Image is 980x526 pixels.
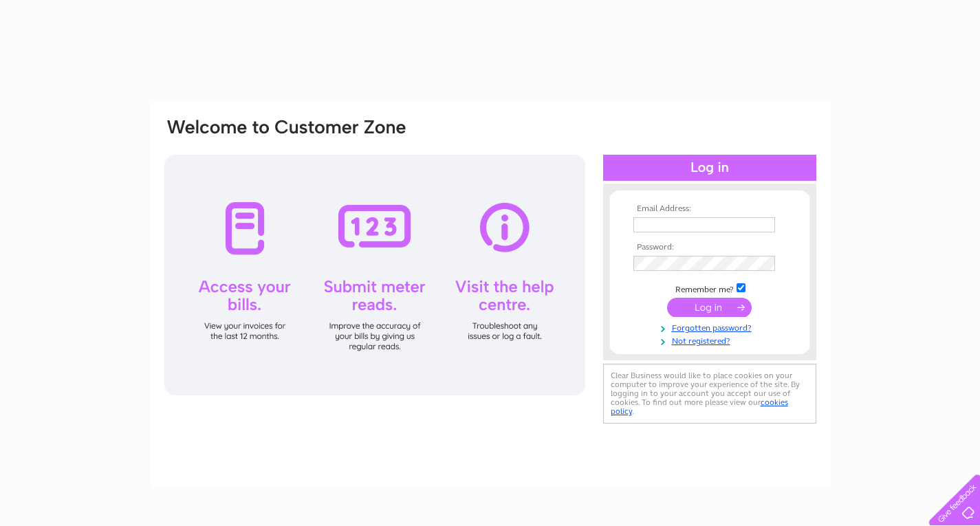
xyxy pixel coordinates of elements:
th: Email Address: [630,204,790,214]
a: Not registered? [633,333,790,347]
td: Remember me? [630,281,790,295]
input: Submit [667,298,752,317]
div: Clear Business would like to place cookies on your computer to improve your experience of the sit... [603,364,816,424]
a: cookies policy [611,397,788,416]
th: Password: [630,243,790,252]
a: Forgotten password? [633,320,790,333]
